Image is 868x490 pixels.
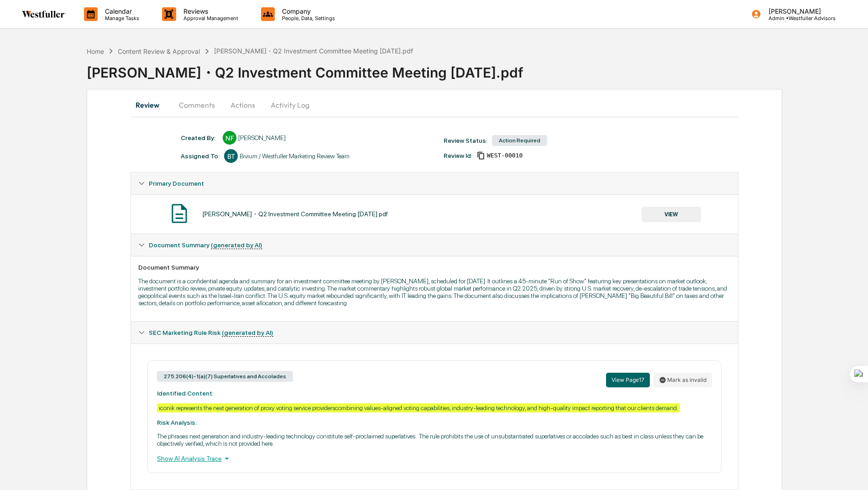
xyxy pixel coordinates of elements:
p: The phrases next generation and industry-leading technology constitute self-proclaimed superlativ... [157,433,711,447]
p: Reviews [176,7,243,15]
button: Mark as invalid [654,373,712,387]
p: Approval Management [176,15,243,21]
span: Primary Document [149,180,204,187]
img: Document Icon [168,202,191,225]
div: [PERSON_NAME] [238,134,286,141]
p: Company [275,7,340,15]
div: NF [223,131,236,145]
button: VIEW [642,207,701,222]
div: Show AI Analysis Trace [157,454,711,464]
button: Review [131,94,172,116]
button: View Page17 [606,373,650,387]
u: (generated by AI) [222,329,273,337]
p: [PERSON_NAME] [761,7,836,15]
u: (generated by AI) [211,241,262,249]
p: Admin • Westfuller Advisors [761,15,836,21]
div: Content Review & Approval [118,47,200,55]
p: The document is a confidential agenda and summary for an investment committee meeting by [PERSON_... [138,277,730,307]
button: Actions [222,94,263,116]
div: Document Summary (generated by AI) [131,256,737,321]
button: Activity Log [263,94,317,116]
strong: Risk Analysis: [157,419,197,426]
button: Comments [172,94,222,116]
div: Document Summary (generated by AI) [131,234,737,256]
p: Calendar [98,7,144,15]
div: Document Summary (generated by AI) [131,344,737,490]
span: SEC Marketing Rule Risk [149,329,273,336]
div: Created By: ‎ ‎ [181,134,218,141]
div: secondary tabs example [131,94,738,116]
strong: Identified Content: [157,390,214,397]
span: Document Summary [149,241,262,249]
div: Action Required [492,135,547,146]
div: Document Summary [138,264,730,271]
div: 275.206(4)-1(a)(7) Superlatives and Accolades [157,371,293,382]
p: Manage Tasks [98,15,144,21]
div: Review Id: [444,152,472,159]
div: [PERSON_NAME]・Q2 Investment Committee Meeting [DATE].pdf [214,47,413,56]
div: Review Status: [444,137,487,144]
span: 69e92637-e35b-400f-b3bf-130af2cd539b [487,152,523,159]
div: Assigned To: [181,152,220,160]
div: SEC Marketing Rule Risk (generated by AI) [131,322,737,344]
p: People, Data, Settings [275,15,340,21]
img: logo [22,10,66,18]
div: [PERSON_NAME]・Q2 Investment Committee Meeting [DATE].pdf [87,57,868,83]
div: [PERSON_NAME]・Q2 Investment Committee Meeting [DATE].pdf [202,210,388,219]
div: Primary Document [131,172,737,194]
div: BT [224,149,238,163]
div: Primary Document [131,194,737,234]
div: iconik represents the next generation of proxy voting service providerscombining values-aligned v... [157,403,680,412]
div: Bivium / Westfuller Marketing Review Team [240,152,350,160]
div: Home [87,47,104,55]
